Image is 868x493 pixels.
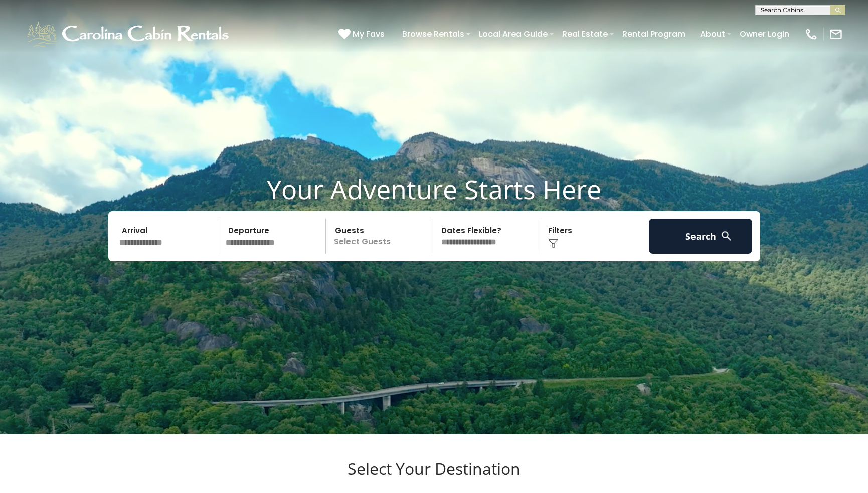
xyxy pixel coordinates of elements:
a: Browse Rentals [397,25,469,43]
a: Owner Login [735,25,794,43]
a: Local Area Guide [474,25,553,43]
a: About [695,25,730,43]
img: search-regular-white.png [720,230,733,242]
button: Search [649,219,753,254]
p: Select Guests [329,219,432,254]
img: White-1-1-2.png [25,19,233,49]
a: Rental Program [617,25,690,43]
h1: Your Adventure Starts Here [8,174,860,205]
a: Real Estate [557,25,613,43]
img: mail-regular-white.png [829,27,843,41]
img: filter--v1.png [548,239,558,249]
img: phone-regular-white.png [804,27,818,41]
a: My Favs [338,28,387,41]
span: My Favs [353,28,385,40]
